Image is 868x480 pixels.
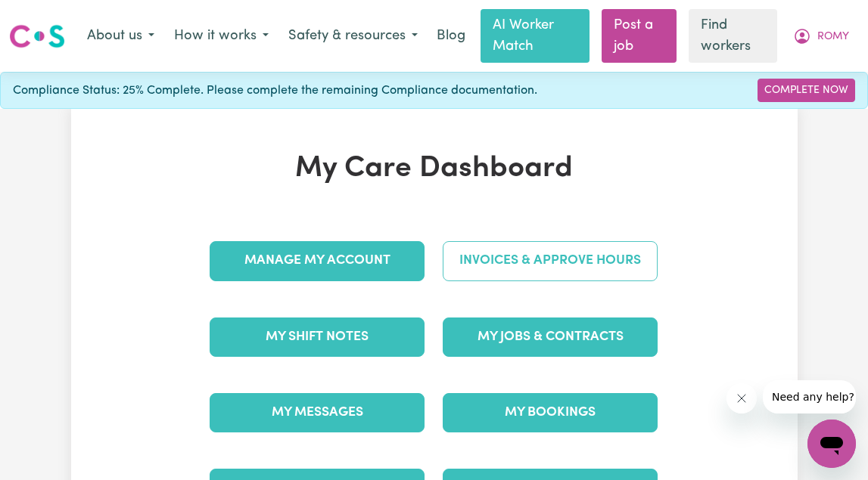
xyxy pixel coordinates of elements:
[783,20,859,52] button: My Account
[807,420,856,468] iframe: Button to launch messaging window
[210,393,425,432] a: My Messages
[726,383,757,413] iframe: Close message
[210,241,425,280] a: Manage My Account
[481,9,590,63] a: AI Worker Match
[13,82,537,100] span: Compliance Status: 25% Complete. Please complete the remaining Compliance documentation.
[758,79,855,102] a: Complete Now
[428,20,474,53] a: Blog
[201,151,667,187] h1: My Care Dashboard
[9,23,65,50] img: Careseekers logo
[443,393,658,432] a: My Bookings
[443,317,658,357] a: My Jobs & Contracts
[9,19,65,54] a: Careseekers logo
[278,20,428,52] button: Safety & resources
[602,9,677,63] a: Post a job
[763,380,856,413] iframe: Message from company
[77,20,164,52] button: About us
[689,9,777,63] a: Find workers
[443,241,658,280] a: Invoices & Approve Hours
[817,29,849,45] span: ROMY
[210,317,425,357] a: My Shift Notes
[164,20,278,52] button: How it works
